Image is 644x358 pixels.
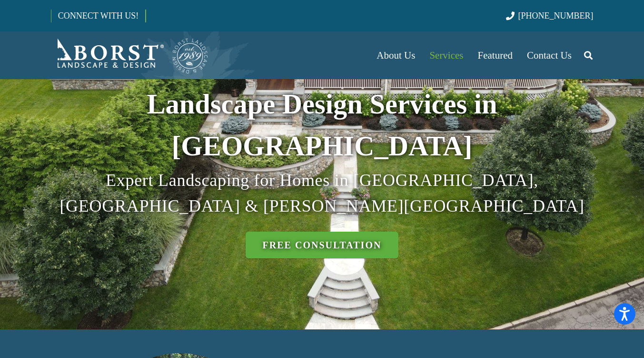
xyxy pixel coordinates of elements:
[527,50,572,61] span: Contact Us
[147,89,497,162] strong: Landscape Design Services in [GEOGRAPHIC_DATA]
[51,36,209,74] a: Borst-Logo
[518,11,594,20] span: [PHONE_NUMBER]
[422,31,470,79] a: Services
[471,31,520,79] a: Featured
[478,50,513,61] span: Featured
[246,232,399,258] a: Free Consultation
[369,31,422,79] a: About Us
[59,171,584,215] span: Expert Landscaping for Homes in [GEOGRAPHIC_DATA], [GEOGRAPHIC_DATA] & [PERSON_NAME][GEOGRAPHIC_D...
[429,50,463,61] span: Services
[376,50,415,61] span: About Us
[579,43,598,67] a: Search
[520,31,579,79] a: Contact Us
[51,4,145,27] a: CONNECT WITH US!
[506,11,593,20] a: [PHONE_NUMBER]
